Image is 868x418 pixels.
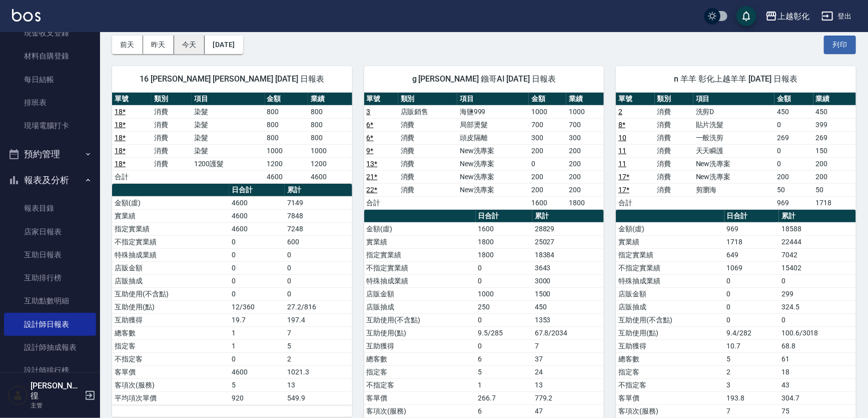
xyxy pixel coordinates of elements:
[724,300,779,313] td: 0
[364,352,476,365] td: 總客數
[112,313,229,326] td: 互助獲得
[364,93,398,106] th: 單號
[112,209,229,222] td: 實業績
[529,105,566,118] td: 1000
[229,313,285,326] td: 19.7
[774,144,813,157] td: 0
[12,9,41,22] img: Logo
[364,300,476,313] td: 店販抽成
[616,235,724,248] td: 實業績
[398,157,457,170] td: 消費
[152,93,191,106] th: 類別
[532,391,604,404] td: 779.2
[192,131,265,144] td: 染髮
[364,391,476,404] td: 客單價
[308,131,352,144] td: 800
[364,365,476,378] td: 指定客
[457,105,529,118] td: 海鹽999
[693,170,775,183] td: New洗專案
[774,196,813,209] td: 969
[476,222,532,235] td: 1600
[285,378,352,391] td: 13
[476,261,532,274] td: 0
[112,339,229,352] td: 指定客
[229,261,285,274] td: 0
[655,118,693,131] td: 消費
[112,261,229,274] td: 店販金額
[364,235,476,248] td: 實業績
[229,209,285,222] td: 4600
[532,235,604,248] td: 25027
[398,170,457,183] td: 消費
[813,131,856,144] td: 269
[529,118,566,131] td: 700
[693,144,775,157] td: 天天瞬護
[285,300,352,313] td: 27.2/816
[364,404,476,417] td: 客項次(服務)
[779,365,856,378] td: 18
[616,339,724,352] td: 互助獲得
[476,352,532,365] td: 6
[774,170,813,183] td: 200
[532,378,604,391] td: 13
[398,183,457,196] td: 消費
[112,36,143,54] button: 前天
[112,274,229,287] td: 店販抽成
[779,378,856,391] td: 43
[777,10,809,23] div: 上越彰化
[724,339,779,352] td: 10.7
[31,401,82,410] p: 主管
[285,391,352,404] td: 549.9
[376,74,592,84] span: g [PERSON_NAME] 鏹哥AI [DATE] 日報表
[112,93,352,184] table: a dense table
[285,248,352,261] td: 0
[229,235,285,248] td: 0
[476,365,532,378] td: 5
[112,170,152,183] td: 合計
[4,220,96,243] a: 店家日報表
[285,274,352,287] td: 0
[618,147,626,155] a: 11
[476,313,532,326] td: 0
[457,183,529,196] td: New洗專案
[616,300,724,313] td: 店販抽成
[476,287,532,300] td: 1000
[529,157,566,170] td: 0
[779,313,856,326] td: 0
[8,385,28,405] img: Person
[112,93,152,106] th: 單號
[655,157,693,170] td: 消費
[779,300,856,313] td: 324.5
[813,118,856,131] td: 399
[364,196,398,209] td: 合計
[618,134,626,142] a: 10
[724,404,779,417] td: 7
[566,118,604,131] td: 700
[457,131,529,144] td: 頭皮隔離
[616,261,724,274] td: 不指定實業績
[285,326,352,339] td: 7
[618,108,622,116] a: 2
[265,105,309,118] td: 800
[192,118,265,131] td: 染髮
[655,183,693,196] td: 消費
[779,261,856,274] td: 15402
[265,93,309,106] th: 金額
[285,339,352,352] td: 5
[4,141,96,167] button: 預約管理
[192,144,265,157] td: 染髮
[761,6,813,27] button: 上越彰化
[265,157,309,170] td: 1200
[229,326,285,339] td: 1
[457,118,529,131] td: 局部燙髮
[616,93,654,106] th: 單號
[616,404,724,417] td: 客項次(服務)
[285,365,352,378] td: 1021.3
[152,131,191,144] td: 消費
[532,326,604,339] td: 67.8/2034
[476,378,532,391] td: 1
[112,287,229,300] td: 互助使用(不含點)
[566,196,604,209] td: 1800
[476,274,532,287] td: 0
[779,287,856,300] td: 299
